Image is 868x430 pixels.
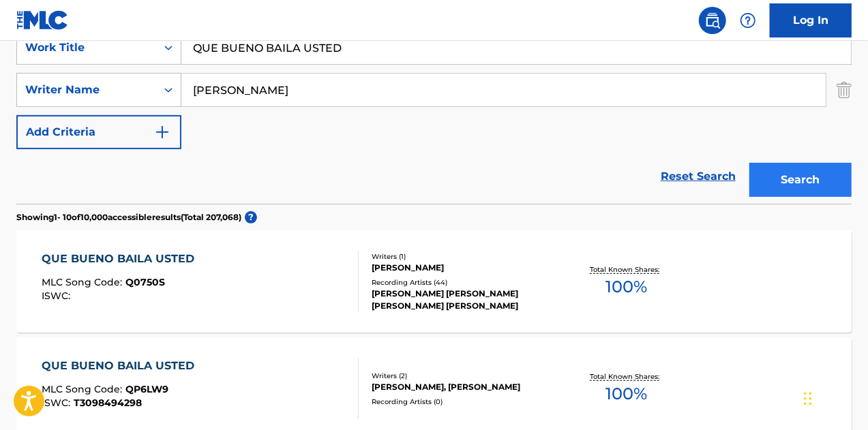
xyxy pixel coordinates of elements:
div: Writers ( 2 ) [372,371,557,381]
div: Recording Artists ( 0 ) [372,397,557,407]
img: help [740,12,756,29]
div: Help [734,7,762,34]
div: [PERSON_NAME] [372,262,557,274]
p: Total Known Shares: [590,371,663,382]
div: Drag [804,378,812,419]
div: Writers ( 1 ) [372,251,557,262]
img: MLC Logo [16,10,69,30]
a: Public Search [699,7,726,34]
div: Recording Artists ( 44 ) [372,277,557,288]
span: ? [245,211,257,224]
span: 100 % [606,382,648,406]
div: QUE BUENO BAILA USTED [42,358,201,374]
span: T3098494298 [74,397,142,409]
span: QP6LW9 [125,383,168,395]
button: Search [749,163,852,197]
a: QUE BUENO BAILA USTEDMLC Song Code:Q0750SISWC:Writers (1)[PERSON_NAME]Recording Artists (44)[PERS... [16,230,852,333]
img: Delete Criterion [837,73,852,107]
iframe: Chat Widget [800,365,868,430]
img: search [704,12,721,29]
span: Q0750S [125,276,165,288]
div: QUE BUENO BAILA USTED [42,251,201,267]
a: Reset Search [654,162,743,191]
a: Log In [770,3,852,37]
span: ISWC : [42,290,74,302]
span: 100 % [606,275,648,299]
span: MLC Song Code : [42,383,125,395]
img: 9d2ae6d4665cec9f34b9.svg [154,124,170,140]
p: Total Known Shares: [590,264,663,275]
form: Search Form [16,31,852,204]
span: MLC Song Code : [42,276,125,288]
span: ISWC : [42,397,74,409]
div: Work Title [25,40,148,56]
button: Add Criteria [16,115,181,149]
div: Writer Name [25,82,148,98]
p: Showing 1 - 10 of 10,000 accessible results (Total 207,068 ) [16,211,241,224]
div: [PERSON_NAME], [PERSON_NAME] [372,381,557,393]
div: [PERSON_NAME] [PERSON_NAME] [PERSON_NAME] [PERSON_NAME] [372,288,557,312]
